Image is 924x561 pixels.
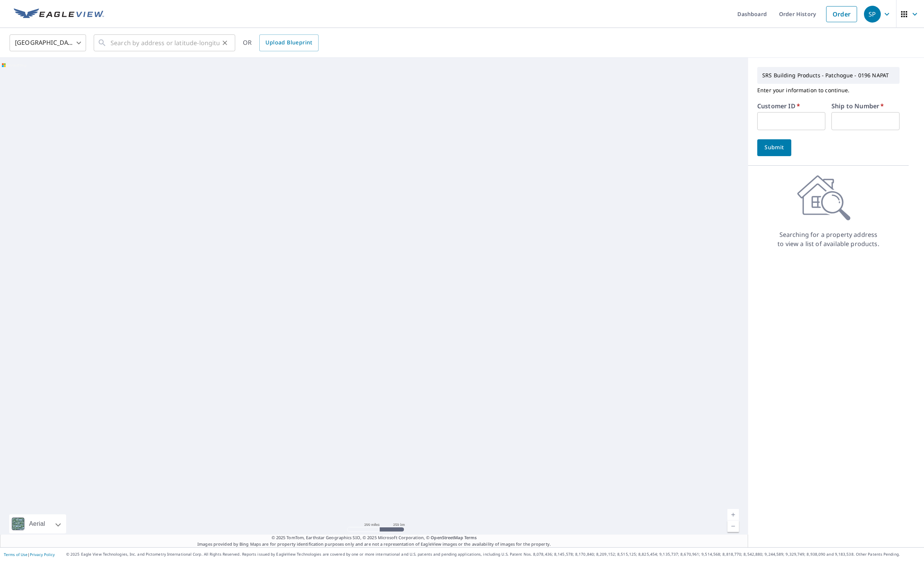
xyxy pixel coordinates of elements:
[826,6,857,22] a: Order
[66,551,920,557] p: © 2025 Eagle View Technologies, Inc. and Pictometry International Corp. All Rights Reserved. Repo...
[9,514,66,533] div: Aerial
[757,103,800,109] label: Customer ID
[27,514,47,533] div: Aerial
[4,552,28,557] a: Terms of Use
[4,552,55,557] p: |
[757,84,900,97] p: Enter your information to continue.
[763,143,785,152] span: Submit
[220,38,230,48] button: Clear
[259,34,318,51] a: Upload Blueprint
[864,6,881,23] div: SP
[777,230,880,248] p: Searching for a property address to view a list of available products.
[757,139,791,156] button: Submit
[111,32,220,54] input: Search by address or latitude-longitude
[30,552,55,557] a: Privacy Policy
[243,34,319,51] div: OR
[14,8,104,20] img: EV Logo
[727,520,739,532] a: Current Level 5, Zoom Out
[831,103,884,109] label: Ship to Number
[431,535,463,540] a: OpenStreetMap
[464,535,477,540] a: Terms
[265,38,312,47] span: Upload Blueprint
[759,69,898,82] p: SRS Building Products - Patchogue - 0196 NAPAT
[10,32,86,54] div: [GEOGRAPHIC_DATA]
[727,509,739,520] a: Current Level 5, Zoom In
[272,535,477,541] span: © 2025 TomTom, Earthstar Geographics SIO, © 2025 Microsoft Corporation, ©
